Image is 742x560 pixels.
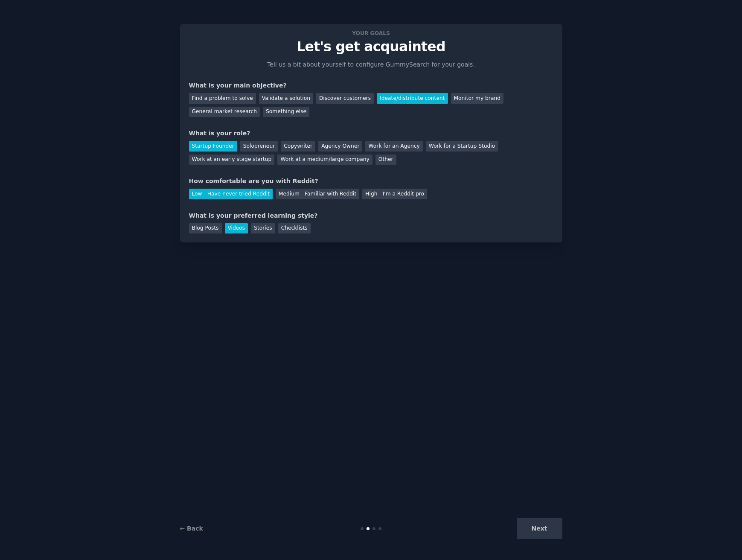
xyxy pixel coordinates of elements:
div: Copywriter [281,141,315,152]
div: What is your main objective? [189,81,553,90]
div: Something else [263,107,309,117]
div: Medium - Familiar with Reddit [276,189,359,199]
a: ← Back [180,525,203,532]
span: Your goals [351,29,392,38]
div: Ideate/distribute content [377,93,448,104]
div: Monitor my brand [451,93,503,104]
div: Videos [225,223,248,234]
div: Solopreneur [240,141,278,152]
div: Discover customers [316,93,374,104]
div: Other [375,155,396,165]
div: What is your role? [189,129,553,138]
div: Find a problem to solve [189,93,256,104]
div: Validate a solution [259,93,313,104]
div: High - I'm a Reddit pro [362,189,427,199]
div: General market research [189,107,260,117]
p: Tell us a bit about yourself to configure GummySearch for your goals. [264,60,479,69]
div: Work for a Startup Studio [426,141,498,152]
p: Let's get acquainted [189,39,553,54]
div: Stories [251,223,275,234]
div: What is your preferred learning style? [189,211,553,220]
div: Work at an early stage startup [189,155,275,165]
div: Low - Have never tried Reddit [189,189,273,199]
div: Startup Founder [189,141,237,152]
div: Blog Posts [189,223,222,234]
div: Agency Owner [318,141,362,152]
div: Checklists [278,223,311,234]
div: Work at a medium/large company [277,155,372,165]
div: How comfortable are you with Reddit? [189,177,553,186]
div: Work for an Agency [365,141,422,152]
